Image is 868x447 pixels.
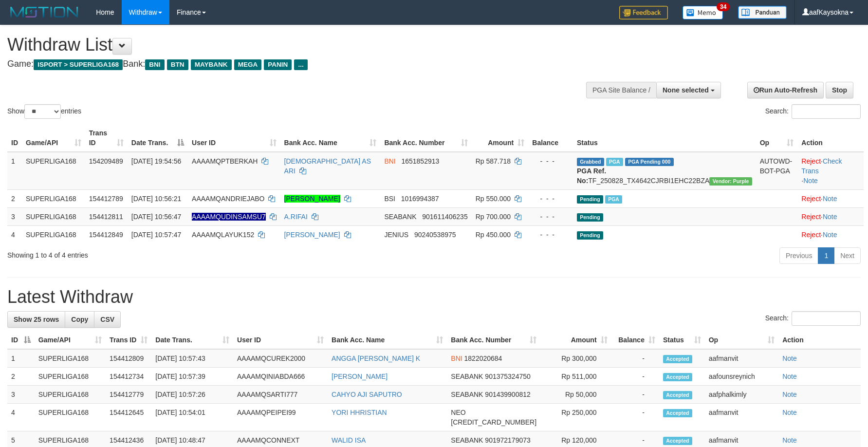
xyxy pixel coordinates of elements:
[472,124,528,152] th: Amount: activate to sort column ascending
[384,213,416,221] span: SEABANK
[332,436,366,444] a: WALID ISA
[384,195,395,203] span: BSI
[792,104,861,119] input: Search:
[532,156,569,166] div: - - -
[756,152,798,190] td: AUTOWD-BOT-PGA
[7,225,22,243] td: 4
[540,331,611,349] th: Amount: activate to sort column ascending
[284,213,308,221] a: A.RIFAI
[131,157,181,165] span: [DATE] 19:54:56
[801,157,842,175] a: Check Trans
[7,246,354,260] div: Showing 1 to 4 of 4 entries
[464,354,502,362] span: Copy 1822020684 to clipboard
[738,6,787,19] img: panduan.png
[284,231,340,239] a: [PERSON_NAME]
[192,195,264,203] span: AAAAMQANDRIEJABO
[7,59,569,69] h4: Game: Bank:
[803,177,818,185] a: Note
[22,207,85,225] td: SUPERLIGA168
[7,386,35,404] td: 3
[7,152,22,190] td: 1
[151,349,233,368] td: [DATE] 10:57:43
[7,368,35,386] td: 2
[106,349,151,368] td: 154412809
[826,82,853,98] a: Stop
[801,157,821,165] a: Reject
[451,418,536,426] span: Copy 5859459201250908 to clipboard
[485,391,530,398] span: Copy 901439900812 to clipboard
[451,436,483,444] span: SEABANK
[705,404,778,431] td: aafmanvit
[22,152,85,190] td: SUPERLIGA168
[188,124,280,152] th: User ID: activate to sort column ascending
[106,368,151,386] td: 154412734
[100,316,114,323] span: CSV
[705,386,778,404] td: aafphalkimly
[705,368,778,386] td: aafounsreynich
[782,436,797,444] a: Note
[192,157,258,165] span: AAAAMQPTBERKAH
[447,331,540,349] th: Bank Acc. Number: activate to sort column ascending
[782,409,797,416] a: Note
[797,124,864,152] th: Action
[611,331,659,349] th: Balance: activate to sort column ascending
[233,368,328,386] td: AAAAMQINIABDA666
[663,373,692,381] span: Accepted
[7,287,861,307] h1: Latest Withdraw
[765,311,861,326] label: Search:
[611,349,659,368] td: -
[779,247,818,264] a: Previous
[801,213,821,221] a: Reject
[34,59,123,70] span: ISPORT > SUPERLIGA168
[797,225,864,243] td: ·
[35,404,106,431] td: SUPERLIGA168
[577,167,606,185] b: PGA Ref. No:
[683,6,723,19] img: Button%20Memo.svg
[332,409,387,416] a: YORI HHRISTIAN
[451,391,483,398] span: SEABANK
[451,409,465,416] span: NEO
[625,158,674,166] span: PGA Pending
[485,436,530,444] span: Copy 901972179073 to clipboard
[485,372,530,380] span: Copy 901375324750 to clipboard
[801,231,821,239] a: Reject
[586,82,656,98] div: PGA Site Balance /
[834,247,861,264] a: Next
[233,404,328,431] td: AAAAMQPEIPEI99
[94,311,121,328] a: CSV
[7,349,35,368] td: 1
[234,59,262,70] span: MEGA
[540,386,611,404] td: Rp 50,000
[151,386,233,404] td: [DATE] 10:57:26
[89,195,123,203] span: 154412789
[131,231,181,239] span: [DATE] 10:57:47
[233,349,328,368] td: AAAAMQCUREK2000
[7,404,35,431] td: 4
[476,231,511,239] span: Rp 450.000
[818,247,834,264] a: 1
[401,157,439,165] span: Copy 1651852913 to clipboard
[801,195,821,203] a: Reject
[532,230,569,240] div: - - -
[264,59,292,70] span: PANIN
[663,437,692,445] span: Accepted
[7,104,81,119] label: Show entries
[131,195,181,203] span: [DATE] 10:56:21
[823,213,837,221] a: Note
[577,195,603,204] span: Pending
[7,124,22,152] th: ID
[22,189,85,207] td: SUPERLIGA168
[823,231,837,239] a: Note
[384,231,408,239] span: JENIUS
[451,354,462,362] span: BNI
[823,195,837,203] a: Note
[384,157,395,165] span: BNI
[747,82,824,98] a: Run Auto-Refresh
[540,404,611,431] td: Rp 250,000
[35,349,106,368] td: SUPERLIGA168
[151,331,233,349] th: Date Trans.: activate to sort column ascending
[611,368,659,386] td: -
[332,354,420,362] a: ANGGA [PERSON_NAME] K
[35,331,106,349] th: Game/API: activate to sort column ascending
[294,59,307,70] span: ...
